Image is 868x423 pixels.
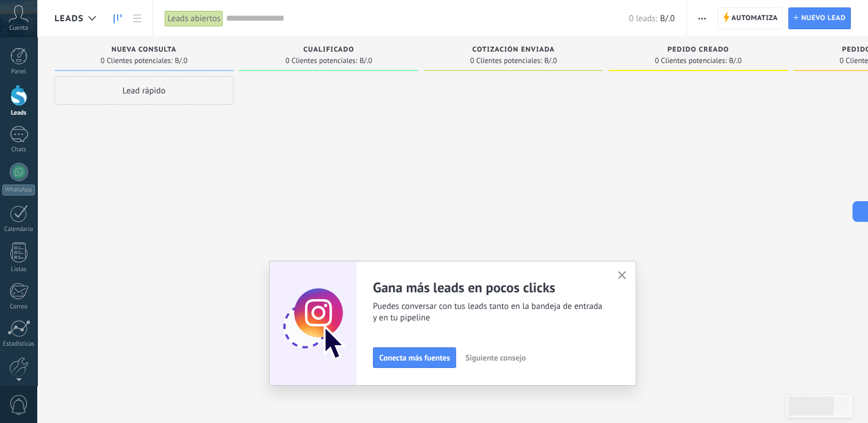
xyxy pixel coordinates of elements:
div: Leads abiertos [165,10,223,27]
div: Panel [2,68,36,76]
span: Pedido creado [667,46,729,54]
button: Conecta más fuentes [373,347,456,368]
a: Automatiza [718,7,783,29]
span: 0 Clientes potenciales: [100,57,172,64]
span: Puedes conversar con tus leads tanto en la bandeja de entrada y en tu pipeline [373,301,604,324]
span: 0 Clientes potenciales: [285,57,357,64]
span: 0 leads: [629,13,657,24]
div: Cualificado [245,46,412,56]
span: Nuevo lead [801,8,846,29]
a: Leads [108,7,127,30]
div: Chats [2,146,36,154]
span: Automatiza [731,8,778,29]
div: Estadísticas [2,340,36,348]
div: Calendario [2,226,36,233]
div: Lead rápido [55,76,233,105]
h2: Gana más leads en pocos clicks [373,279,604,296]
span: B/.0 [660,13,674,24]
span: B/.0 [729,57,742,64]
div: Correo [2,303,36,311]
span: Cotización enviada [472,46,555,54]
span: Leads [55,13,84,24]
span: Cuenta [9,25,28,32]
div: Listas [2,266,36,273]
span: B/.0 [360,57,372,64]
a: Nuevo lead [788,7,851,29]
div: WhatsApp [2,185,35,195]
button: Siguiente consejo [460,349,531,366]
button: Más [694,7,710,29]
span: Cualificado [303,46,355,54]
span: B/.0 [544,57,557,64]
span: 0 Clientes potenciales: [655,57,726,64]
span: 0 Clientes potenciales: [470,57,542,64]
div: Leads [2,109,36,117]
span: B/.0 [175,57,188,64]
span: Nueva consulta [111,46,176,54]
div: Pedido creado [614,46,782,56]
span: Conecta más fuentes [379,354,450,362]
div: Nueva consulta [60,46,228,56]
a: Lista [127,7,147,30]
div: Cotización enviada [430,46,597,56]
span: Siguiente consejo [465,354,526,362]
